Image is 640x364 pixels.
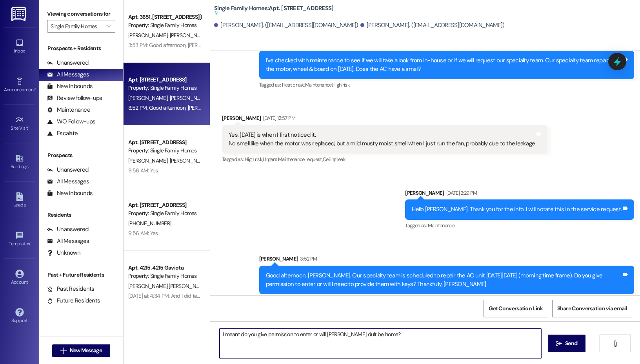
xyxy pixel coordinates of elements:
span: Maintenance [428,222,455,229]
div: New Inbounds [47,189,93,197]
div: WO Follow-ups [47,118,95,126]
div: Unknown [47,249,80,257]
div: All Messages [47,237,89,245]
span: Send [565,339,577,348]
div: Yes, [DATE] is when I first noticed it. No smell like when the motor was replaced, but a mild mus... [229,131,535,148]
span: Maintenance request , [278,156,323,163]
div: Past Residents [47,285,95,293]
div: [PERSON_NAME] [222,114,547,125]
span: Urgent , [263,156,278,163]
button: Get Conversation Link [484,300,548,317]
span: High risk , [245,156,263,163]
span: [PERSON_NAME] [PERSON_NAME] [128,283,208,290]
div: Tagged as: [222,154,547,165]
div: Tagged as: [259,294,634,306]
a: Templates • [4,229,35,250]
div: Tagged as: [259,79,634,91]
i:  [556,340,562,347]
div: 9:56 AM: Yes [128,230,158,237]
a: Support [4,306,35,327]
div: Apt. 4215, 4215 Gaviota [128,264,201,272]
div: Unanswered [47,59,89,67]
div: Tagged as: [405,220,634,231]
a: Buildings [4,152,35,173]
i:  [612,340,618,347]
button: New Message [52,344,110,357]
span: Share Conversation via email [557,304,627,313]
div: Future Residents [47,297,100,305]
div: 3:52 PM [298,255,317,263]
input: All communities [51,20,103,33]
div: Property: Single Family Homes [128,21,201,29]
span: [PERSON_NAME] [170,157,209,164]
div: Property: Single Family Homes [128,209,201,217]
div: [PERSON_NAME]. ([EMAIL_ADDRESS][DOMAIN_NAME]) [360,21,505,29]
div: Unanswered [47,225,89,234]
div: Apt. [STREET_ADDRESS] [128,138,201,147]
div: [PERSON_NAME] [259,255,634,266]
button: Send [548,335,586,352]
textarea: I meant do you give permission to enter or will [PERSON_NAME] dult be home? [220,329,541,358]
div: Apt. 3651, [STREET_ADDRESS][PERSON_NAME] [128,13,201,21]
div: Apt. [STREET_ADDRESS] [128,76,201,84]
span: • [35,86,36,91]
div: 3:53 PM: Good afternoon, [PERSON_NAME]. Our specialty team is scheduled to repair the AC unit [DA... [128,42,626,49]
div: Maintenance [47,106,90,114]
img: ResiDesk Logo [11,7,27,21]
a: Leads [4,190,35,211]
span: Heat or a/c , [282,81,305,88]
button: Share Conversation via email [552,300,632,317]
div: [DATE] 2:29 PM [444,189,477,197]
span: Maintenance , [305,81,332,88]
div: Property: Single Family Homes [128,272,201,280]
i:  [60,348,66,354]
span: [PERSON_NAME] [128,94,170,101]
div: [PERSON_NAME]. ([EMAIL_ADDRESS][DOMAIN_NAME]) [214,21,358,29]
b: Single Family Homes: Apt. [STREET_ADDRESS] [214,4,333,17]
div: Good afternoon, [PERSON_NAME]. Our specialty team is scheduled to repair the AC unit [DATE][DATE]... [266,272,622,288]
div: Escalate [47,129,78,138]
span: Ceiling leak [323,156,345,163]
a: Account [4,267,35,288]
div: New Inbounds [47,82,93,91]
div: Property: Single Family Homes [128,147,201,155]
span: • [28,124,29,130]
div: Residents [39,211,123,219]
div: Property: Single Family Homes [128,84,201,92]
div: Unanswered [47,166,89,174]
div: [PERSON_NAME] [405,189,634,200]
a: Inbox [4,36,35,57]
label: Viewing conversations for [47,8,115,20]
div: Prospects [39,151,123,159]
span: [PHONE_NUMBER] [128,220,171,227]
div: All Messages [47,177,89,186]
a: Site Visit • [4,113,35,134]
span: [PERSON_NAME] [170,32,209,39]
div: I've checked with maintenance to see if we will take a look from in-house or if we will request o... [266,56,622,73]
div: Review follow-ups [47,94,102,102]
i:  [107,23,111,29]
div: Hello [PERSON_NAME]. Thank you for the info. I will notate this in the service request. [412,205,622,214]
span: [PERSON_NAME] [128,32,170,39]
span: Get Conversation Link [489,304,543,313]
div: Past + Future Residents [39,271,123,279]
span: [PERSON_NAME] [128,157,170,164]
span: [PERSON_NAME] [170,94,209,101]
div: [DATE] 12:57 PM [261,114,295,122]
span: • [30,240,31,245]
div: Apt. [STREET_ADDRESS] [128,201,201,209]
span: High risk [332,81,350,88]
div: Prospects + Residents [39,44,123,53]
div: 9:56 AM: Yes [128,167,158,174]
div: All Messages [47,71,89,79]
span: New Message [70,346,102,355]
